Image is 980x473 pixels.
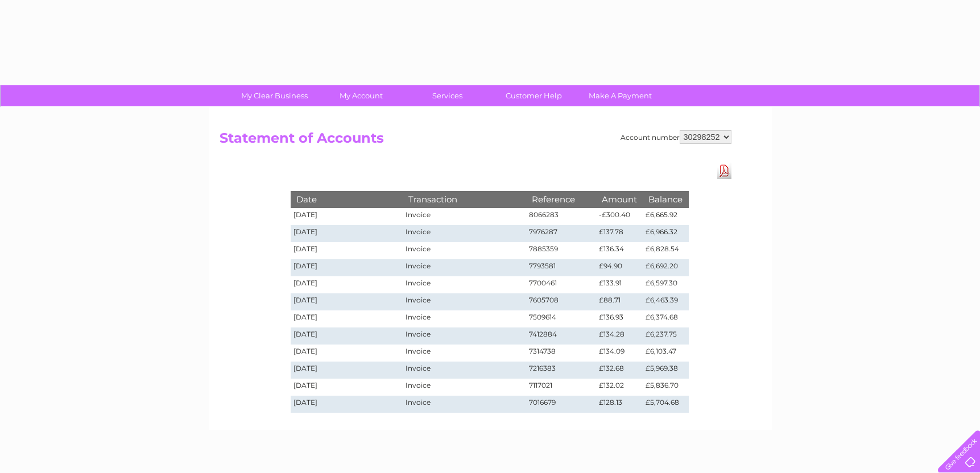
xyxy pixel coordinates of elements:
td: [DATE] [291,259,403,276]
td: 7605708 [526,293,597,310]
th: Reference [526,191,597,208]
td: Invoice [403,225,526,242]
td: £6,463.39 [643,293,688,310]
td: [DATE] [291,379,403,396]
td: Invoice [403,242,526,259]
td: £6,828.54 [643,242,688,259]
td: £132.68 [596,362,643,379]
td: £6,692.20 [643,259,688,276]
td: 7016679 [526,396,597,413]
td: [DATE] [291,276,403,293]
td: [DATE] [291,345,403,362]
td: 7412884 [526,327,597,345]
td: Invoice [403,345,526,362]
td: 7700461 [526,276,597,293]
td: £6,966.32 [643,225,688,242]
th: Date [291,191,403,208]
td: Invoice [403,362,526,379]
td: Invoice [403,208,526,225]
td: £137.78 [596,225,643,242]
a: My Clear Business [228,85,321,106]
td: Invoice [403,396,526,413]
a: Download Pdf [717,163,731,179]
td: £6,237.75 [643,327,688,345]
div: Account number [621,130,731,144]
td: [DATE] [291,362,403,379]
td: £6,665.92 [643,208,688,225]
td: Invoice [403,276,526,293]
td: £6,597.30 [643,276,688,293]
td: Invoice [403,310,526,327]
h2: Statement of Accounts [220,130,731,152]
td: [DATE] [291,208,403,225]
td: 8066283 [526,208,597,225]
td: £133.91 [596,276,643,293]
td: £134.09 [596,345,643,362]
td: £134.28 [596,327,643,345]
td: Invoice [403,327,526,345]
td: Invoice [403,259,526,276]
td: [DATE] [291,293,403,310]
td: 7509614 [526,310,597,327]
td: [DATE] [291,225,403,242]
td: £5,704.68 [643,396,688,413]
a: Services [400,85,494,106]
td: £5,836.70 [643,379,688,396]
td: [DATE] [291,242,403,259]
td: [DATE] [291,327,403,345]
td: £88.71 [596,293,643,310]
td: 7885359 [526,242,597,259]
th: Transaction [403,191,526,208]
td: 7793581 [526,259,597,276]
td: £136.93 [596,310,643,327]
td: £136.34 [596,242,643,259]
td: Invoice [403,293,526,310]
td: 7314738 [526,345,597,362]
a: My Account [314,85,408,106]
td: £5,969.38 [643,362,688,379]
td: 7216383 [526,362,597,379]
td: £6,103.47 [643,345,688,362]
th: Balance [643,191,688,208]
a: Make A Payment [573,85,667,106]
td: £6,374.68 [643,310,688,327]
td: -£300.40 [596,208,643,225]
a: Customer Help [487,85,581,106]
td: £128.13 [596,396,643,413]
td: 7976287 [526,225,597,242]
td: [DATE] [291,396,403,413]
td: £94.90 [596,259,643,276]
td: £132.02 [596,379,643,396]
td: 7117021 [526,379,597,396]
td: [DATE] [291,310,403,327]
td: Invoice [403,379,526,396]
th: Amount [596,191,643,208]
